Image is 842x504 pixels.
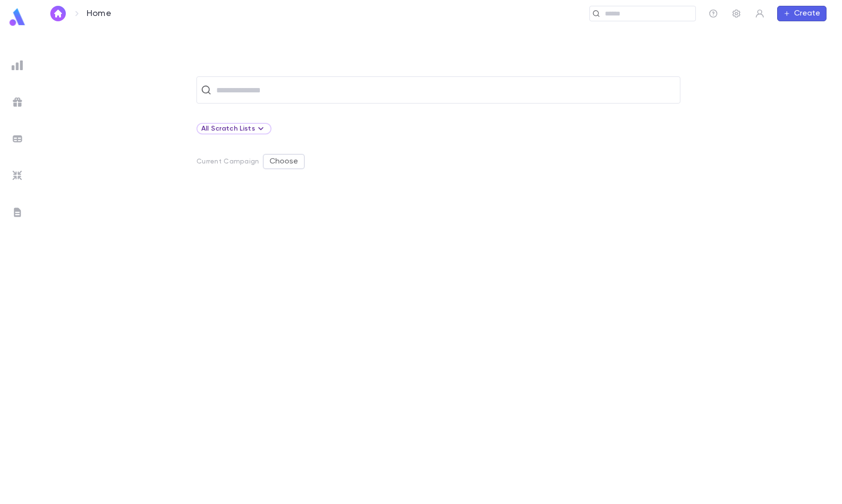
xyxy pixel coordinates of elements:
img: imports_grey.530a8a0e642e233f2baf0ef88e8c9fcb.svg [12,170,23,181]
p: Home [87,8,111,19]
button: Create [777,6,827,21]
button: Choose [263,154,305,169]
img: reports_grey.c525e4749d1bce6a11f5fe2a8de1b229.svg [12,59,23,71]
img: home_white.a664292cf8c1dea59945f0da9f25487c.svg [52,10,64,17]
div: All Scratch Lists [201,123,267,134]
img: letters_grey.7941b92b52307dd3b8a917253454ce1c.svg [12,207,23,218]
img: batches_grey.339ca447c9d9533ef1741baa751efc33.svg [12,133,23,145]
img: logo [8,8,27,27]
p: Current Campaign [196,158,259,165]
img: campaigns_grey.99e729a5f7ee94e3726e6486bddda8f1.svg [12,96,23,108]
div: All Scratch Lists [196,123,271,134]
